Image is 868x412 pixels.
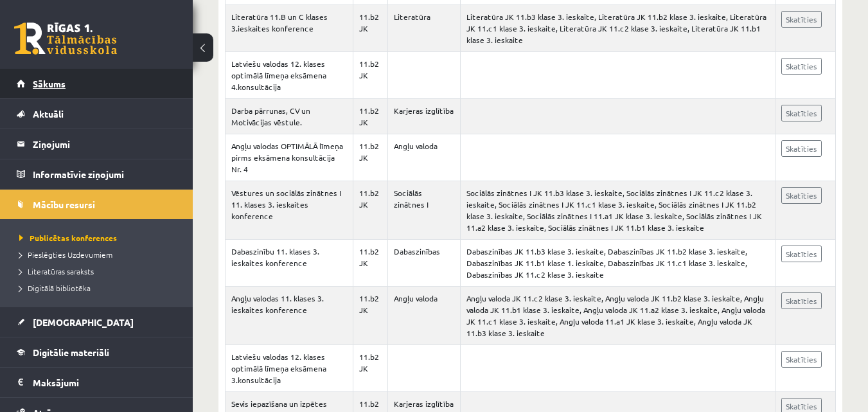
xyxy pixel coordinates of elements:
[781,292,822,309] a: Skatīties
[33,346,109,358] span: Digitālie materiāli
[33,199,95,210] span: Mācību resursi
[226,99,353,134] td: Darba pārrunas, CV un Motivācijas vēstule.
[226,240,353,287] td: Dabaszinību 11. klases 3. ieskaites konference
[33,159,177,189] legend: Informatīvie ziņojumi
[17,337,177,367] a: Digitālie materiāli
[353,240,387,287] td: 11.b2 JK
[460,5,775,52] td: Literatūra JK 11.b3 klase 3. ieskaite, Literatūra JK 11.b2 klase 3. ieskaite, Literatūra JK 11.c1...
[226,181,353,240] td: Vēstures un sociālās zinātnes I 11. klases 3. ieskaites konference
[387,99,460,134] td: Karjeras izglītība
[353,345,387,392] td: 11.b2 JK
[19,265,180,277] a: Literatūras saraksts
[781,246,822,262] a: Skatīties
[19,266,94,276] span: Literatūras saraksts
[226,345,353,392] td: Latviešu valodas 12. klases optimālā līmeņa eksāmena 3.konsultācija
[17,99,177,129] a: Aktuāli
[17,69,177,98] a: Sākums
[460,287,775,345] td: Angļu valoda JK 11.c2 klase 3. ieskaite, Angļu valoda JK 11.b2 klase 3. ieskaite, Angļu valoda JK...
[781,58,822,75] a: Skatīties
[460,240,775,287] td: Dabaszinības JK 11.b3 klase 3. ieskaite, Dabaszinības JK 11.b2 klase 3. ieskaite, Dabaszinības JK...
[33,368,177,397] legend: Maksājumi
[781,187,822,204] a: Skatīties
[353,181,387,240] td: 11.b2 JK
[460,181,775,240] td: Sociālās zinātnes I JK 11.b3 klase 3. ieskaite, Sociālās zinātnes I JK 11.c2 klase 3. ieskaite, S...
[387,134,460,181] td: Angļu valoda
[226,5,353,52] td: Literatūra 11.B un C klases 3.ieskaites konference
[19,232,180,244] a: Publicētas konferences
[353,52,387,99] td: 11.b2 JK
[387,181,460,240] td: Sociālās zinātnes I
[17,159,177,189] a: Informatīvie ziņojumi
[19,282,180,294] a: Digitālā bibliotēka
[387,5,460,52] td: Literatūra
[781,351,822,368] a: Skatīties
[781,105,822,121] a: Skatīties
[19,249,112,260] span: Pieslēgties Uzdevumiem
[19,249,180,260] a: Pieslēgties Uzdevumiem
[226,52,353,99] td: Latviešu valodas 12. klases optimālā līmeņa eksāmena 4.konsultācija
[33,316,134,328] span: [DEMOGRAPHIC_DATA]
[353,134,387,181] td: 11.b2 JK
[17,129,177,159] a: Ziņojumi
[781,140,822,157] a: Skatīties
[17,307,177,337] a: [DEMOGRAPHIC_DATA]
[19,233,117,243] span: Publicētas konferences
[17,368,177,397] a: Maksājumi
[353,99,387,134] td: 11.b2 JK
[19,283,91,293] span: Digitālā bibliotēka
[353,5,387,52] td: 11.b2 JK
[33,78,66,89] span: Sākums
[387,240,460,287] td: Dabaszinības
[226,134,353,181] td: Angļu valodas OPTIMĀLĀ līmeņa pirms eksāmena konsultācija Nr. 4
[387,287,460,345] td: Angļu valoda
[14,22,117,55] a: Rīgas 1. Tālmācības vidusskola
[33,129,177,159] legend: Ziņojumi
[33,108,64,120] span: Aktuāli
[226,287,353,345] td: Angļu valodas 11. klases 3. ieskaites konference
[781,11,822,28] a: Skatīties
[17,190,177,219] a: Mācību resursi
[353,287,387,345] td: 11.b2 JK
